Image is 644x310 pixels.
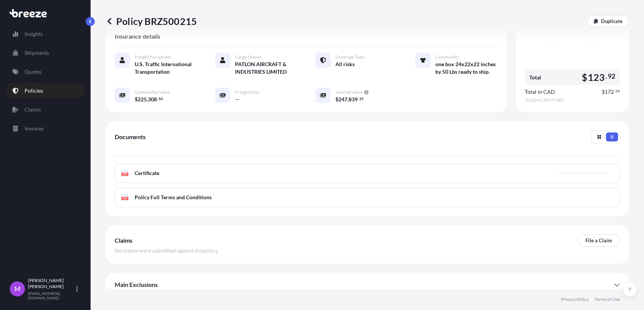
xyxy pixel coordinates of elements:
[115,276,620,294] div: Main Exclusions
[586,237,612,244] p: File a Claim
[587,15,629,27] a: Duplicate
[578,234,620,246] a: File a Claim
[158,98,163,100] span: 50
[435,54,459,60] span: Commodity
[115,237,132,244] span: Claims
[135,60,197,76] span: U.S. Traffic International Transportation
[147,97,148,102] span: ,
[338,97,347,102] span: 247
[135,54,171,60] span: Freight Forwarder
[601,17,622,25] p: Duplicate
[335,89,363,95] span: Insured Value
[606,74,607,79] span: .
[6,121,84,136] a: Invoices
[138,97,147,102] span: 225
[529,74,541,81] span: Total
[135,89,170,95] span: Commodity Value
[435,60,498,76] span: one box 24x22x22 inches by 50 Lbs ready to ship.
[115,188,620,207] a: PDFPolicy Full Terms and Conditions
[123,197,128,200] text: PDF
[148,97,157,102] span: 308
[561,296,589,302] a: Privacy Policy
[614,90,615,93] span: .
[235,60,297,76] span: PATLON AIRCRAFT & INDUSTRIES LIMITED
[135,97,138,102] span: $
[6,45,84,60] a: Shipments
[335,54,364,60] span: Coverage Type
[608,74,615,79] span: 92
[525,97,620,103] span: 1 USD = 1.3927 CAD
[595,296,620,302] a: Terms of Use
[235,54,262,60] span: Cargo Owner
[106,15,197,27] p: Policy BRZ500215
[349,97,358,102] span: 839
[582,73,587,82] span: $
[335,97,338,102] span: $
[14,285,21,293] span: M
[587,73,605,82] span: 123
[235,89,259,95] span: Freight Cost
[335,60,355,68] span: All risks
[135,169,159,177] span: Certificate
[115,247,218,254] span: No claims were submitted against this policy .
[347,97,349,102] span: ,
[6,102,84,117] a: Claims
[6,64,84,79] a: Quotes
[25,30,43,38] p: Insights
[157,98,158,100] span: .
[6,26,84,42] a: Insights
[359,98,363,100] span: 35
[115,133,146,141] span: Documents
[123,173,128,175] text: PDF
[25,87,43,95] p: Policies
[25,49,49,57] p: Shipments
[115,281,158,288] span: Main Exclusions
[25,68,41,76] p: Quotes
[25,125,44,132] p: Invoices
[235,96,240,103] span: —
[525,88,555,96] span: Total in CAD
[358,98,358,100] span: .
[28,277,75,290] p: [PERSON_NAME] [PERSON_NAME]
[605,89,614,95] span: 172
[135,194,212,201] span: Policy Full Terms and Conditions
[615,90,620,93] span: 59
[6,83,84,98] a: Policies
[28,291,75,300] p: [EMAIL_ADDRESS][DOMAIN_NAME]
[602,89,605,95] span: $
[25,106,41,113] p: Claims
